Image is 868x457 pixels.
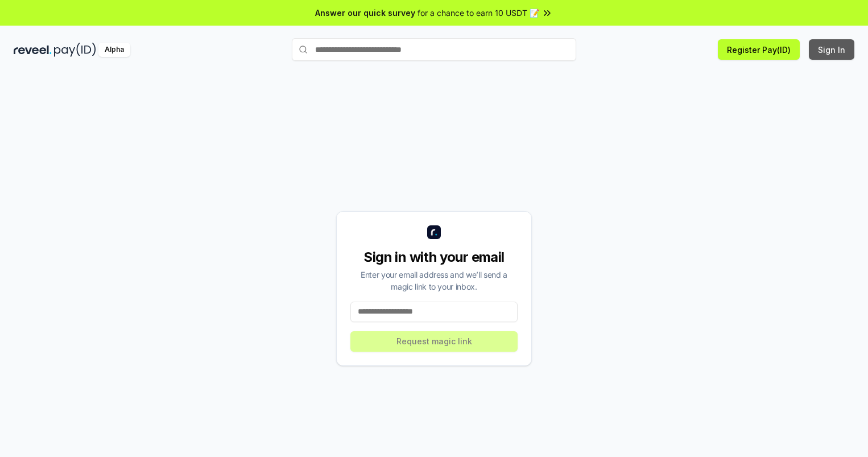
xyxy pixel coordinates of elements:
[809,39,854,60] button: Sign In
[350,248,518,266] div: Sign in with your email
[427,225,441,239] img: logo_small
[98,43,130,57] div: Alpha
[718,39,800,60] button: Register Pay(ID)
[14,43,52,57] img: reveel_dark
[350,269,518,293] div: Enter your email address and we’ll send a magic link to your inbox.
[418,7,539,19] span: for a chance to earn 10 USDT 📝
[315,7,415,19] span: Answer our quick survey
[54,43,96,57] img: pay_id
